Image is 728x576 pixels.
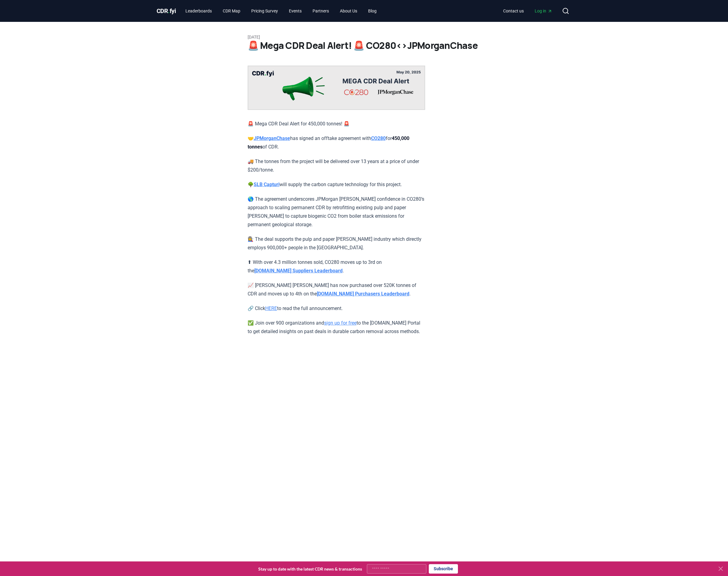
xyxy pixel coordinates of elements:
nav: Main [181,5,381,16]
p: 🚚 The tonnes from the project will be delivered over 13 years at a price of under $200/tonne. [248,157,425,174]
span: Log in [535,8,552,14]
img: blog post image [248,66,425,110]
p: 🔗 Click to read the full announcement. [248,304,425,313]
p: 🚨 Mega CDR Deal Alert for 450,000 tonnes! 🚨 [248,120,425,128]
a: SLB Capturi [254,182,279,187]
p: 🤝 has signed an offtake agreement with for of CDR. [248,134,425,151]
a: CDR Map [218,5,245,16]
a: [DOMAIN_NAME] Purchasers Leaderboard [317,291,409,297]
p: ⬆ With over 4.3 million tonnes sold, CO280 moves up to 3rd on the . [248,258,425,275]
p: ✅ Join over 900 organizations and to the [DOMAIN_NAME] Portal to get detailed insights on past de... [248,319,425,336]
h1: 🚨 Mega CDR Deal Alert! 🚨 CO280<>JPMorganChase [248,40,481,51]
p: 🌎 The agreement underscores JPMorgan [PERSON_NAME] confidence in CO280’s approach to scaling perm... [248,195,425,229]
a: CO280 [371,135,386,141]
a: Pricing Survey [246,5,283,16]
a: JPMorganChase [254,135,290,141]
a: Leaderboards [181,5,217,16]
a: About Us [335,5,362,16]
a: Partners [308,5,334,16]
p: 🌳 will supply the carbon capture technology for this project. [248,180,425,189]
a: CDR.fyi [157,7,176,15]
a: sign up for free [324,320,357,326]
a: [DOMAIN_NAME] Suppliers Leaderboard [254,268,343,274]
p: 👩‍🏭 The deal supports the pulp and paper [PERSON_NAME] industry which directly employs 900,000+ p... [248,235,425,252]
span: . [168,7,170,15]
a: Events [284,5,306,16]
nav: Main [498,5,557,16]
p: 📈 [PERSON_NAME] [PERSON_NAME] has now purchased over 520K tonnes of CDR and moves up to 4th on the . [248,281,425,298]
a: Contact us [498,5,529,16]
a: Log in [530,5,557,16]
span: CDR fyi [157,7,176,15]
a: Blog [363,5,381,16]
p: [DATE] [248,34,481,40]
a: HERE [265,305,277,311]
